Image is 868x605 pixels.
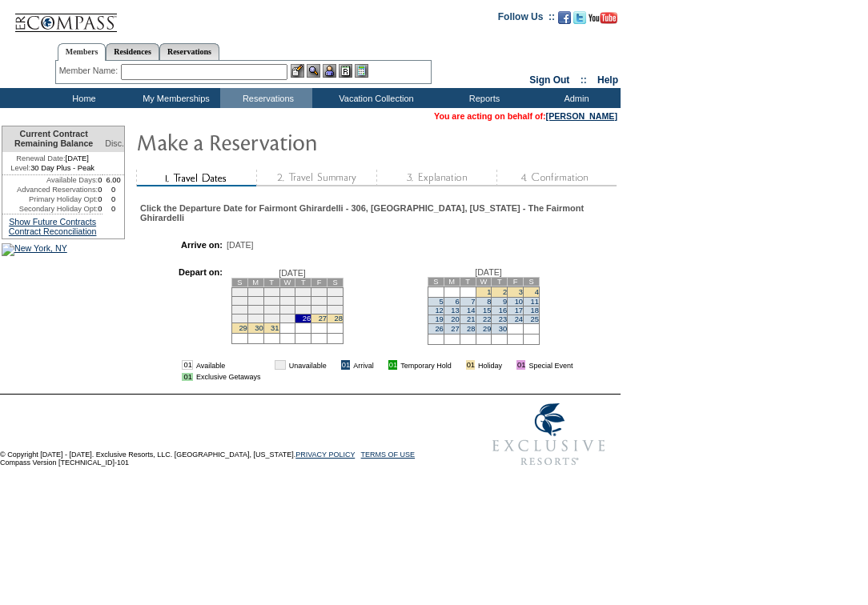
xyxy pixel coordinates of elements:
a: 21 [467,315,475,323]
td: T [263,278,279,286]
img: Reservations [339,64,352,78]
td: Holiday [478,360,502,370]
td: F [508,277,524,286]
a: 14 [467,307,475,315]
td: 0 [102,185,124,194]
a: Contract Reconciliation [9,226,97,236]
td: S [428,277,444,286]
span: Renewal Date: [16,154,65,163]
td: M [444,277,460,286]
a: [PERSON_NAME] [546,111,617,121]
td: 6.00 [102,175,124,185]
a: 26 [435,325,443,333]
td: 1 [231,287,247,296]
a: 9 [503,298,507,306]
td: 13 [311,296,328,305]
img: View [307,64,320,78]
td: Available [196,360,261,370]
a: 16 [499,307,507,315]
td: 18 [279,305,295,314]
td: [DATE] [2,152,102,163]
a: Follow us on Twitter [573,16,586,26]
span: :: [581,74,587,86]
td: 01 [516,360,525,370]
img: b_edit.gif [291,64,304,78]
a: 3 [519,288,523,296]
span: [DATE] [475,267,502,277]
span: Level: [10,163,30,173]
a: 15 [483,307,491,315]
td: 16 [247,305,263,314]
span: [DATE] [227,240,254,250]
a: 19 [435,315,443,323]
a: 4 [535,288,539,296]
a: Show Future Contracts [9,217,96,226]
a: 29 [483,325,491,333]
img: i.gif [263,361,271,369]
td: 6 [311,287,328,296]
td: 10 [263,296,279,305]
td: 21 [328,305,344,314]
a: 6 [455,298,459,306]
a: Reservations [159,43,219,60]
td: Primary Holiday Opt: [2,194,98,204]
td: Exclusive Getaways [196,373,261,381]
td: 5 [295,287,311,296]
td: Reports [436,88,528,108]
td: 01 [275,360,285,370]
img: i.gif [505,361,513,369]
td: 19 [295,305,311,314]
td: 22 [231,314,247,323]
a: 1 [487,288,491,296]
td: W [476,277,492,286]
td: 7 [328,287,344,296]
td: 11 [279,296,295,305]
td: Vacation Collection [312,88,436,108]
td: Special Event [528,360,573,370]
a: 27 [451,325,459,333]
a: 28 [335,315,343,323]
td: My Memberships [128,88,220,108]
a: Members [58,43,106,61]
a: 5 [440,298,444,306]
img: step3_state1.gif [376,170,496,186]
td: F [311,278,328,286]
td: Secondary Holiday Opt: [2,204,98,214]
td: Follow Us :: [498,10,555,29]
td: 30 Day Plus - Peak [2,163,102,175]
a: 8 [487,298,491,306]
a: 22 [483,315,491,323]
td: 17 [263,305,279,314]
img: step4_state1.gif [496,170,617,186]
img: Make Reservation [136,126,456,158]
img: i.gif [330,361,338,369]
td: Arrival [353,360,374,370]
td: 01 [466,360,475,370]
td: 14 [328,296,344,305]
td: Current Contract Remaining Balance [2,126,102,152]
td: 01 [182,360,192,370]
a: 20 [451,315,459,323]
td: 01 [182,373,192,381]
td: Advanced Reservations: [2,185,98,194]
td: 0 [98,185,102,194]
td: 01 [341,360,350,370]
td: 9 [247,296,263,305]
td: M [247,278,263,286]
td: 12 [295,296,311,305]
a: 10 [515,298,523,306]
td: S [231,278,247,286]
a: 7 [471,298,475,306]
img: step1_state2.gif [136,170,256,186]
a: TERMS OF USE [361,451,416,459]
a: 12 [435,307,443,315]
a: Residences [106,43,159,60]
td: 0 [102,204,124,214]
img: step2_state1.gif [256,170,376,186]
td: Available Days: [2,175,98,185]
a: 18 [531,307,539,315]
a: 30 [255,324,263,332]
a: 30 [499,325,507,333]
td: 8 [231,296,247,305]
td: Reservations [220,88,312,108]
